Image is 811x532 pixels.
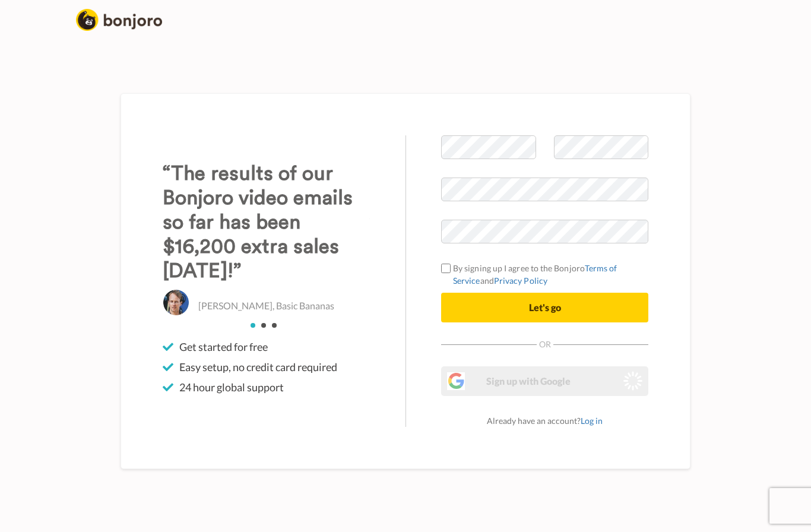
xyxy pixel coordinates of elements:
span: Sign up with Google [486,375,571,387]
h3: “The results of our Bonjoro video emails so far has been $16,200 extra sales [DATE]!” [163,161,370,283]
a: Log in [581,416,603,426]
a: Privacy Policy [494,275,547,286]
button: Sign up with Google [441,366,648,396]
span: Or [537,340,553,349]
a: Terms of Service [453,263,617,286]
img: Christo Hall, Basic Bananas [163,289,189,316]
span: Already have an account? [487,416,603,426]
span: 24 hour global support [179,380,284,394]
span: Let's go [529,302,561,313]
p: [PERSON_NAME], Basic Bananas [198,299,334,313]
img: logo_full.png [76,9,162,31]
input: By signing up I agree to the BonjoroTerms of ServiceandPrivacy Policy [441,264,451,273]
button: Let's go [441,293,648,322]
span: Easy setup, no credit card required [179,360,337,374]
label: By signing up I agree to the Bonjoro and [441,262,648,287]
span: Get started for free [179,340,268,354]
